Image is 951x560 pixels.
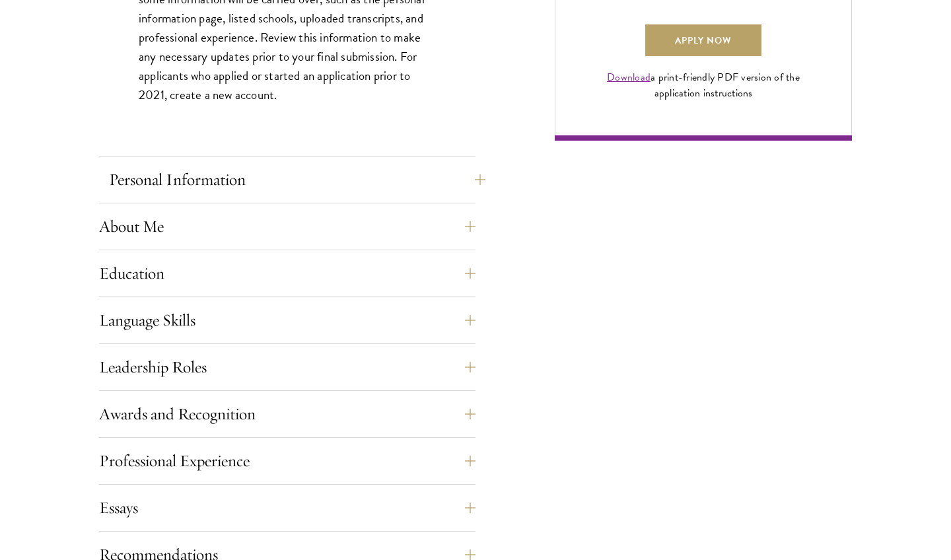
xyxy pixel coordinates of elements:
button: Language Skills [99,304,475,336]
button: About Me [99,211,475,242]
div: a print-friendly PDF version of the application instructions [592,69,815,101]
button: Awards and Recognition [99,398,475,430]
button: Education [99,258,475,289]
button: Essays [99,492,475,524]
button: Leadership Roles [99,351,475,383]
a: Apply Now [645,24,761,56]
button: Personal Information [109,164,485,195]
a: Download [607,69,651,85]
button: Professional Experience [99,445,475,477]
